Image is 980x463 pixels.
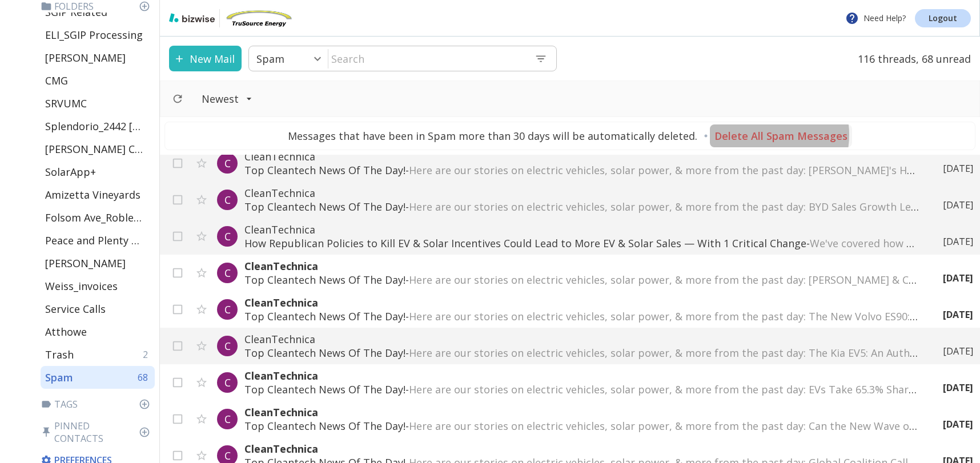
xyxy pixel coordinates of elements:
p: Folsom Ave_Robleto [45,211,143,224]
p: 2 [143,348,152,361]
p: C [224,412,231,426]
button: Filter [190,86,264,111]
div: [PERSON_NAME] [41,46,155,69]
div: ELI_SGIP Processing [41,23,155,46]
p: [DATE] [943,308,973,321]
p: Spam [256,52,284,66]
div: Trash2 [41,343,155,366]
p: Top Cleantech News Of The Day! - [244,383,920,396]
p: C [224,339,231,353]
p: C [224,193,231,207]
p: Top Cleantech News Of The Day! - [244,163,920,177]
p: CleanTechnica [244,259,920,273]
div: Peace and Plenty Farms [41,229,155,252]
p: Trash [45,348,74,361]
p: CleanTechnica [244,150,920,163]
a: Logout [915,9,971,27]
p: Peace and Plenty Farms [45,233,143,247]
p: Delete All Spam Messages [714,129,848,143]
p: Logout [929,14,957,22]
p: C [224,449,231,462]
p: Need Help? [845,11,906,25]
p: Weiss_invoices [45,279,118,293]
input: Search [328,47,525,70]
p: [PERSON_NAME] CPA Financial [45,142,143,156]
p: Amizetta Vineyards [45,188,140,202]
p: ELI_SGIP Processing [45,28,143,42]
div: SRVUMC [41,92,155,115]
p: Top Cleantech News Of The Day! - [244,419,920,433]
p: Pinned Contacts [41,420,155,445]
img: bizwise [169,13,215,22]
p: CleanTechnica [244,186,920,200]
p: Top Cleantech News Of The Day! - [244,346,920,360]
div: Folsom Ave_Robleto [41,206,155,229]
img: TruSource Energy, Inc. [224,9,293,27]
p: [PERSON_NAME] [45,51,126,65]
p: Splendorio_2442 [GEOGRAPHIC_DATA] [45,119,143,133]
button: Delete All Spam Messages [710,124,852,147]
p: C [224,156,231,170]
button: Refresh [167,88,188,109]
p: CleanTechnica [244,405,920,419]
p: Atthowe [45,325,87,339]
p: CleanTechnica [244,332,920,346]
p: [PERSON_NAME] [45,256,126,270]
div: Amizetta Vineyards [41,183,155,206]
p: [DATE] [943,199,973,211]
p: C [224,230,231,243]
p: 68 [138,371,152,384]
p: Service Calls [45,302,106,316]
p: Messages that have been in Spam more than 30 days will be automatically deleted. [288,129,697,143]
p: CleanTechnica [244,442,920,456]
p: CleanTechnica [244,369,920,383]
div: [PERSON_NAME] [41,252,155,275]
p: Top Cleantech News Of The Day! - [244,309,920,323]
p: [DATE] [943,162,973,175]
p: [DATE] [943,381,973,394]
p: CleanTechnica [244,296,920,309]
p: [DATE] [943,345,973,357]
p: 116 threads, 68 unread [851,46,971,71]
div: Spam68 [41,366,155,389]
p: How Republican Policies to Kill EV & Solar Incentives Could Lead to More EV & Solar Sales — With ... [244,236,920,250]
p: SolarApp+ [45,165,96,179]
p: C [224,266,231,280]
p: Top Cleantech News Of The Day! - [244,200,920,214]
p: C [224,376,231,389]
p: [DATE] [943,272,973,284]
p: CleanTechnica [244,223,920,236]
p: Top Cleantech News Of The Day! - [244,273,920,287]
p: Tags [41,398,155,410]
p: [DATE] [943,418,973,430]
div: SolarApp+ [41,160,155,183]
div: [PERSON_NAME] CPA Financial [41,138,155,160]
div: Weiss_invoices [41,275,155,297]
p: [DATE] [943,235,973,248]
p: C [224,303,231,316]
p: Spam [45,371,73,384]
div: Atthowe [41,320,155,343]
div: Splendorio_2442 [GEOGRAPHIC_DATA] [41,115,155,138]
p: SRVUMC [45,96,87,110]
div: CMG [41,69,155,92]
p: CMG [45,74,68,87]
div: Service Calls [41,297,155,320]
button: New Mail [169,46,242,71]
